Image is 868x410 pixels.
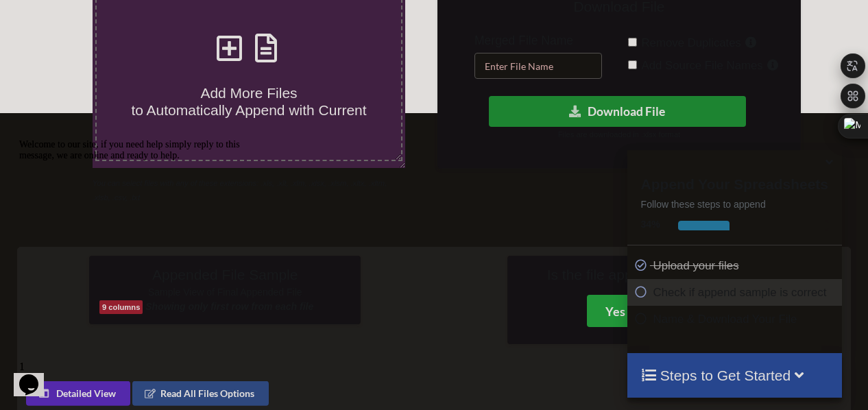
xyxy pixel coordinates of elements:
input: Enter File Name [474,53,602,79]
iframe: chat widget [14,355,58,396]
p: Follow these steps to append [627,197,842,211]
p: Check if append sample is correct [634,284,839,301]
span: Add Source File Names [637,59,763,72]
button: Download File [489,96,746,127]
span: Welcome to our site, if you need help simply reply to this message, we are online and ready to help. [5,5,226,27]
small: Files are downloaded in .xlsx format [558,130,680,138]
h4: Is the file appended correctly? [518,266,769,283]
h5: Merged File Name [474,34,602,48]
h4: Steps to Get Started [641,367,828,384]
h4: Append Your Spreadsheets [627,172,842,193]
button: Detailed View [26,381,130,406]
div: Welcome to our site, if you need help simply reply to this message, we are online and ready to help. [5,5,252,27]
iframe: chat widget [14,134,261,348]
button: Read All Files Options [132,381,269,406]
button: Yes [587,295,644,326]
p: Upload your files [634,257,839,274]
p: Name & Download Your File [634,311,839,328]
b: 34 % [641,219,660,230]
span: Remove Duplicates [637,36,742,49]
span: Add More Files to Automatically Append with Current [131,85,366,118]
